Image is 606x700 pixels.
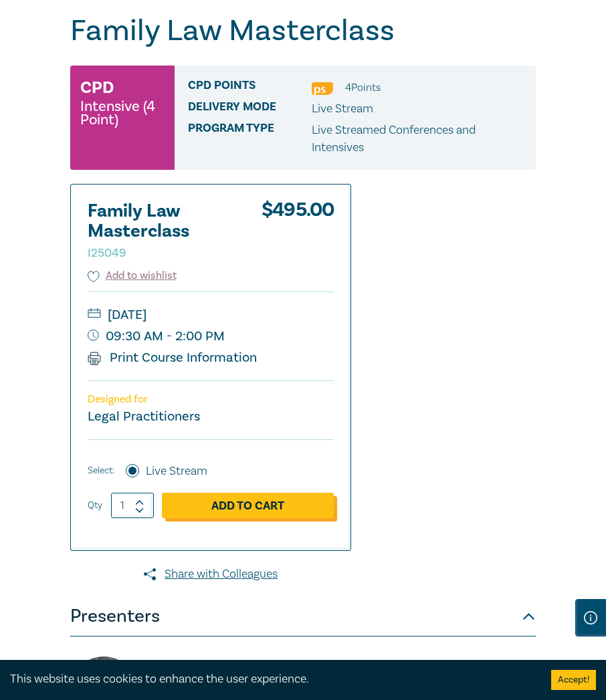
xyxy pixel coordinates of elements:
p: Live Streamed Conferences and Intensives [312,122,522,156]
span: Live Stream [312,101,373,116]
label: Live Stream [146,463,207,480]
small: Intensive (4 Point) [80,100,165,126]
span: CPD Points [188,79,312,96]
span: Program type [188,122,312,156]
small: 09:30 AM - 2:00 PM [88,326,334,347]
a: Share with Colleagues [70,566,351,583]
small: [DATE] [88,304,334,326]
h2: Family Law Masterclass [88,201,235,261]
small: Legal Practitioners [88,408,200,425]
button: Add to wishlist [88,268,177,283]
small: I25049 [88,245,126,261]
li: 4 Point s [345,79,381,96]
a: Print Course Information [88,349,257,366]
span: Delivery Mode [188,100,312,118]
img: Professional Skills [312,82,333,95]
button: Accept cookies [551,670,596,690]
input: 1 [111,493,154,518]
div: $ 495.00 [262,201,334,268]
a: Add to Cart [162,493,334,518]
label: Qty [88,498,102,513]
h1: Family Law Masterclass [70,13,536,48]
div: This website uses cookies to enhance the user experience. [10,671,531,688]
span: Select: [88,463,114,478]
img: Information Icon [584,611,597,624]
h3: CPD [80,76,114,100]
button: Presenters [70,596,536,636]
p: Designed for [88,393,334,406]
